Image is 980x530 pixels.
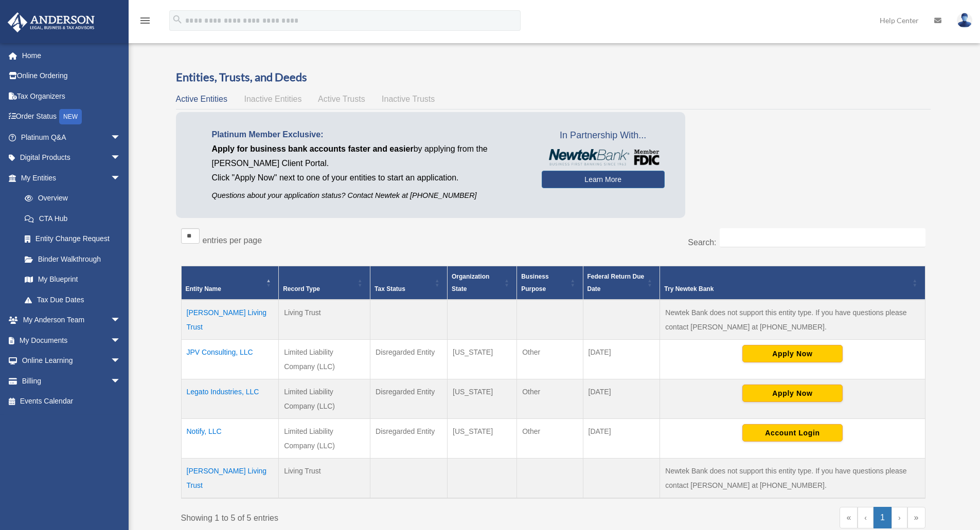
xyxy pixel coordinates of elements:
[517,379,583,419] td: Other
[14,289,131,310] a: Tax Due Dates
[279,419,370,459] td: Limited Liability Company (LLC)
[858,507,874,528] a: Previous
[14,208,131,229] a: CTA Hub
[542,127,665,144] span: In Partnership With...
[664,283,909,295] div: Try Newtek Bank
[448,266,517,300] th: Organization State: Activate to sort
[521,273,548,293] span: Business Purpose
[59,109,82,124] div: NEW
[244,95,301,103] span: Inactive Entities
[14,188,126,209] a: Overview
[176,69,931,85] h3: Entities, Trusts, and Deeds
[283,285,320,293] span: Record Type
[212,171,526,185] p: Click "Apply Now" next to one of your entities to start an application.
[892,507,907,528] a: Next
[874,507,892,528] a: 1
[448,379,517,419] td: [US_STATE]
[14,229,131,249] a: Entity Change Request
[111,351,131,372] span: arrow_drop_down
[957,13,972,28] img: User Pic
[542,171,665,188] a: Learn More
[587,273,645,293] span: Federal Return Due Date
[547,149,660,166] img: NewtekBankLogoSM.png
[742,424,843,442] button: Account Login
[7,330,136,351] a: My Documentsarrow_drop_down
[279,340,370,379] td: Limited Liability Company (LLC)
[111,127,131,148] span: arrow_drop_down
[111,310,131,331] span: arrow_drop_down
[742,428,843,436] a: Account Login
[370,266,448,300] th: Tax Status: Activate to sort
[14,269,131,290] a: My Blueprint
[279,266,370,300] th: Record Type: Activate to sort
[660,266,925,300] th: Try Newtek Bank : Activate to sort
[212,189,526,202] p: Questions about your application status? Contact Newtek at [PHONE_NUMBER]
[370,379,448,419] td: Disregarded Entity
[279,300,370,340] td: Living Trust
[7,371,136,391] a: Billingarrow_drop_down
[181,379,279,419] td: Legato Industries, LLC
[186,285,221,293] span: Entity Name
[111,330,131,351] span: arrow_drop_down
[375,285,405,293] span: Tax Status
[7,106,136,127] a: Order StatusNEW
[139,14,151,27] i: menu
[688,238,716,247] label: Search:
[7,127,136,148] a: Platinum Q&Aarrow_drop_down
[7,66,136,86] a: Online Ordering
[212,144,414,153] span: Apply for business bank accounts faster and easier
[448,419,517,459] td: [US_STATE]
[181,300,279,340] td: [PERSON_NAME] Living Trust
[181,507,546,525] div: Showing 1 to 5 of 5 entries
[452,273,489,293] span: Organization State
[370,419,448,459] td: Disregarded Entity
[111,371,131,392] span: arrow_drop_down
[279,459,370,499] td: Living Trust
[660,459,925,499] td: Newtek Bank does not support this entity type. If you have questions please contact [PERSON_NAME]...
[840,507,858,528] a: First
[517,340,583,379] td: Other
[583,340,660,379] td: [DATE]
[111,168,131,189] span: arrow_drop_down
[7,148,136,168] a: Digital Productsarrow_drop_down
[660,300,925,340] td: Newtek Bank does not support this entity type. If you have questions please contact [PERSON_NAME]...
[203,236,262,245] label: entries per page
[7,168,131,188] a: My Entitiesarrow_drop_down
[176,95,227,103] span: Active Entities
[181,419,279,459] td: Notify, LLC
[448,340,517,379] td: [US_STATE]
[370,340,448,379] td: Disregarded Entity
[583,379,660,419] td: [DATE]
[181,340,279,379] td: JPV Consulting, LLC
[7,351,136,371] a: Online Learningarrow_drop_down
[181,459,279,499] td: [PERSON_NAME] Living Trust
[7,391,136,412] a: Events Calendar
[7,86,136,106] a: Tax Organizers
[212,142,526,171] p: by applying from the [PERSON_NAME] Client Portal.
[583,266,660,300] th: Federal Return Due Date: Activate to sort
[742,345,843,362] button: Apply Now
[7,310,136,331] a: My Anderson Teamarrow_drop_down
[14,249,131,269] a: Binder Walkthrough
[7,45,136,66] a: Home
[172,14,183,25] i: search
[583,419,660,459] td: [DATE]
[139,18,151,27] a: menu
[907,507,925,528] a: Last
[111,148,131,169] span: arrow_drop_down
[382,95,435,103] span: Inactive Trusts
[5,12,98,32] img: Anderson Advisors Platinum Portal
[742,385,843,402] button: Apply Now
[279,379,370,419] td: Limited Liability Company (LLC)
[181,266,279,300] th: Entity Name: Activate to invert sorting
[212,127,526,142] p: Platinum Member Exclusive:
[517,419,583,459] td: Other
[517,266,583,300] th: Business Purpose: Activate to sort
[318,95,365,103] span: Active Trusts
